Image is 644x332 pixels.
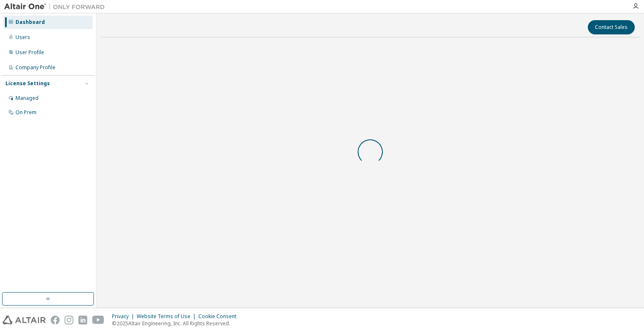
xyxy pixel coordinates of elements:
p: © 2025 Altair Engineering, Inc. All Rights Reserved. [112,320,241,327]
div: Privacy [112,313,137,320]
img: Altair One [4,3,109,11]
div: Users [16,34,30,41]
div: User Profile [16,49,44,56]
div: On Prem [16,109,36,116]
div: Company Profile [16,64,55,71]
div: Cookie Consent [198,313,241,320]
img: linkedin.svg [78,316,87,324]
div: Dashboard [16,19,45,26]
button: Contact Sales [588,20,635,34]
img: youtube.svg [92,316,104,324]
img: instagram.svg [65,316,73,324]
div: License Settings [5,80,50,87]
img: facebook.svg [51,316,60,324]
div: Managed [16,95,39,102]
div: Website Terms of Use [137,313,198,320]
img: altair_logo.svg [3,316,46,324]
